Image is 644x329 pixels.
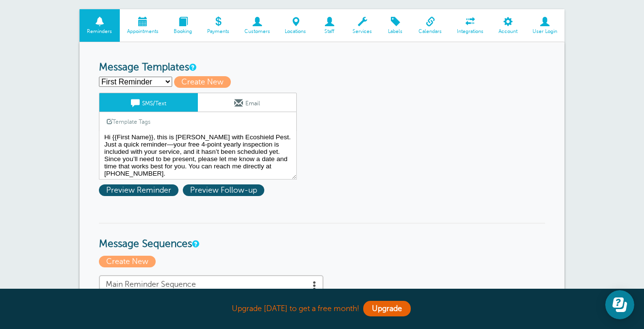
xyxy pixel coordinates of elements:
[174,78,235,86] a: Create New
[120,9,166,42] a: Appointments
[99,186,183,195] a: Preview Reminder
[314,9,345,42] a: Staff
[605,290,634,319] iframe: Resource center
[319,29,340,34] span: Staff
[192,241,198,247] a: Message Sequences allow you to setup multiple reminder schedules that can use different Message T...
[99,223,545,250] h3: Message Sequences
[454,29,486,34] span: Integrations
[80,298,564,319] div: Upgrade [DATE] to get a free month!
[99,256,156,267] span: Create New
[496,29,520,34] span: Account
[411,9,450,42] a: Calendars
[99,184,178,196] span: Preview Reminder
[183,186,267,195] a: Preview Follow-up
[99,62,545,74] h3: Message Templates
[166,9,200,42] a: Booking
[363,301,411,316] a: Upgrade
[174,76,231,88] span: Create New
[99,93,198,112] a: SMS/Text
[416,29,445,34] span: Calendars
[530,29,560,34] span: User Login
[106,280,317,289] span: Main Reminder Sequence
[282,29,309,34] span: Locations
[525,9,564,42] a: User Login
[385,29,406,34] span: Labels
[99,112,158,131] a: Template Tags
[99,131,297,180] textarea: Hi {{First Name}}, this is [PERSON_NAME] with Ecoshield Pest. Just a quick reminder—your free 4-p...
[204,29,232,34] span: Payments
[99,275,323,317] a: Main Reminder Sequence Send the"First Reminder"templateimmediatelyafter creating an appointment.
[125,29,161,34] span: Appointments
[171,29,195,34] span: Booking
[189,64,195,70] a: This is the wording for your reminder and follow-up messages. You can create multiple templates i...
[237,9,277,42] a: Customers
[198,93,296,112] a: Email
[199,9,237,42] a: Payments
[99,257,158,266] a: Create New
[450,9,491,42] a: Integrations
[380,9,411,42] a: Labels
[491,9,525,42] a: Account
[183,184,264,196] span: Preview Follow-up
[345,9,380,42] a: Services
[241,29,273,34] span: Customers
[277,9,314,42] a: Locations
[84,29,115,34] span: Reminders
[350,29,375,34] span: Services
